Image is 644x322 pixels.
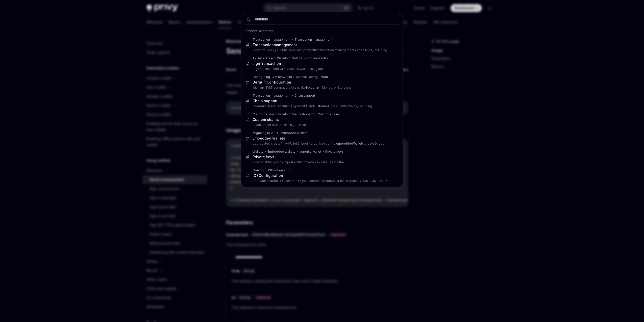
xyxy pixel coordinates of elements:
b: Berachain [306,86,320,89]
div: management [253,43,297,47]
p: Privy enables you to import wallet private keys for use via the [253,160,390,164]
div: Solana [292,56,302,60]
p: Sign a transaction with a Solana wallet using the [253,67,390,71]
b: Custom chain [253,117,277,122]
b: Private key [253,155,272,159]
div: Wallets [277,56,288,60]
b: iOS [266,168,271,172]
div: Configuring EVM networks [253,75,292,79]
div: Configure smart wallets in the dashboard [253,112,314,116]
div: Configuration [266,168,291,172]
div: Embedded wallets [267,150,295,154]
p: Privy provides your business with powerful transaction management capabilities, including: Treasury [253,48,390,52]
div: Transaction management [253,38,290,42]
div: Wallets [253,150,263,154]
b: sign [253,61,260,66]
div: Private keys [325,150,344,154]
div: s [253,117,279,122]
div: s [253,155,274,159]
div: Chain support [294,94,315,98]
p: If you do not see the chain you wish to [253,123,390,127]
b: embeddedWallet [336,142,362,145]
div: s [318,112,340,116]
p: with any EVM-compatible chain, like , Monad, or Story per [253,86,390,90]
div: Embedded wallets [253,136,285,141]
div: Default Configuration [253,80,291,85]
div: Import a wallet [300,150,321,154]
p: Ethereum, Base, Arbitrum, HyperEVM, and rollups all SVM chains, including [253,104,390,108]
div: Transaction management [253,94,290,98]
b: Custom chain [318,112,338,116]
b: custom [314,104,325,108]
p: Add your custom URL scheme to your ios/Runner/Info.plist file: Replace YOUR_CUSTOM_PRIVY_OAUTH_SCHE [253,179,390,183]
div: OAuth [253,168,262,172]
b: iOS [253,173,259,178]
div: signTransaction [306,56,330,60]
p: deprecated createPrivyWalletOnLogin prop. Use config. s.createOnLog [253,142,390,146]
div: Embedded wallets [280,131,308,135]
div: Transaction management [294,38,332,42]
div: API reference [253,56,273,60]
div: Migrating to 2.0 [253,131,276,135]
span: Recent searches [245,29,274,34]
b: Transaction [253,43,274,47]
div: Chain support [253,99,278,103]
div: Transaction [253,61,281,66]
div: Default Configuration [296,75,328,79]
div: Configuration [253,173,283,178]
